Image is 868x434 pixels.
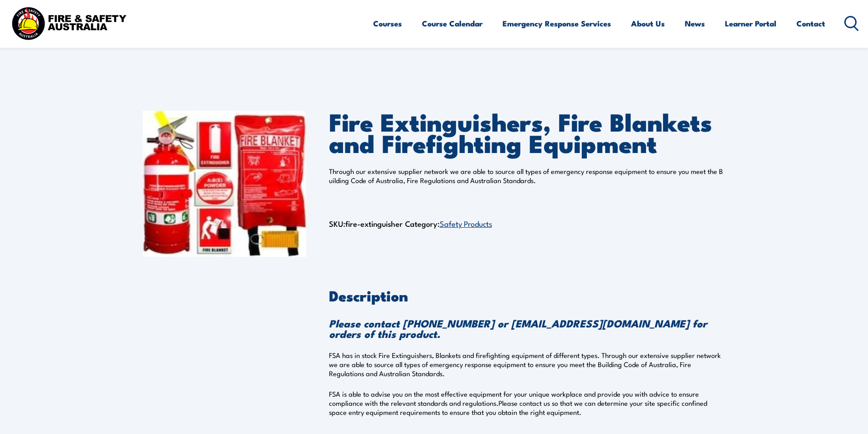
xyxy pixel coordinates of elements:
a: About Us [631,11,665,36]
img: Fire Extinguishers, Fire Blankets and Firefighting Equipment [143,111,306,257]
a: Courses [373,11,402,36]
p: FSA has in stock Fire Extinguishers, Blankets and firefighting equipment of different types. Thro... [329,351,726,378]
strong: Please contact [PHONE_NUMBER] or [EMAIL_ADDRESS][DOMAIN_NAME] for orders of this product. [329,315,707,342]
h2: Description [329,289,726,301]
p: Through our extensive supplier network we are able to source all types of emergency response equi... [329,167,726,185]
a: Learner Portal [725,11,776,36]
a: Emergency Response Services [503,11,611,36]
h1: Fire Extinguishers, Fire Blankets and Firefighting Equipment [329,111,726,153]
span: Category: [405,218,492,229]
a: News [685,11,705,36]
a: Safety Products [440,218,492,229]
span: fire-extinguisher [345,218,403,229]
a: Contact [796,11,825,36]
a: Course Calendar [422,11,483,36]
p: FSA is able to advise you on the most effective equipment for your unique workplace and provide y... [329,389,726,417]
span: SKU: [329,218,403,229]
